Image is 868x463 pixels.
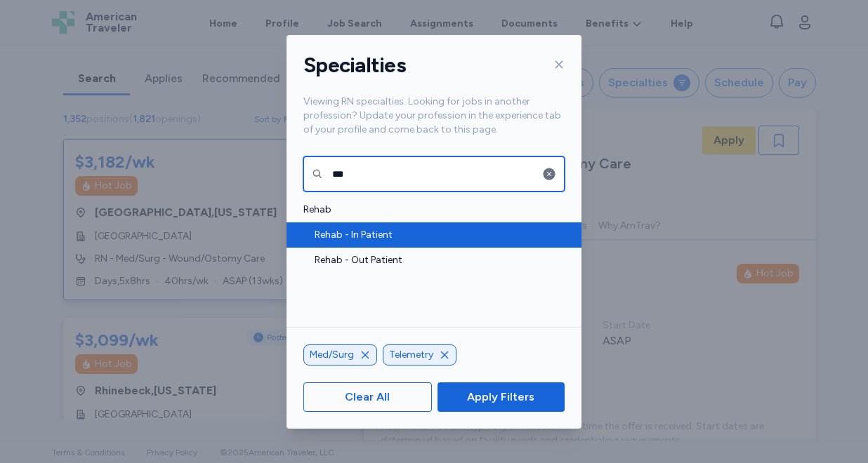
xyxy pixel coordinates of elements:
span: Rehab [303,203,556,217]
span: Rehab - In Patient [315,228,556,242]
span: Apply Filters [467,389,534,405]
button: Clear All [303,382,432,412]
h1: Specialties [303,52,406,79]
div: Viewing RN specialties. Looking for jobs in another profession? Update your profession in the exp... [287,95,581,154]
span: Rehab - Out Patient [315,253,556,267]
button: Apply Filters [438,382,565,412]
span: Telemetry [389,348,433,362]
span: Med/Surg [310,348,354,362]
span: Clear All [345,389,390,405]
